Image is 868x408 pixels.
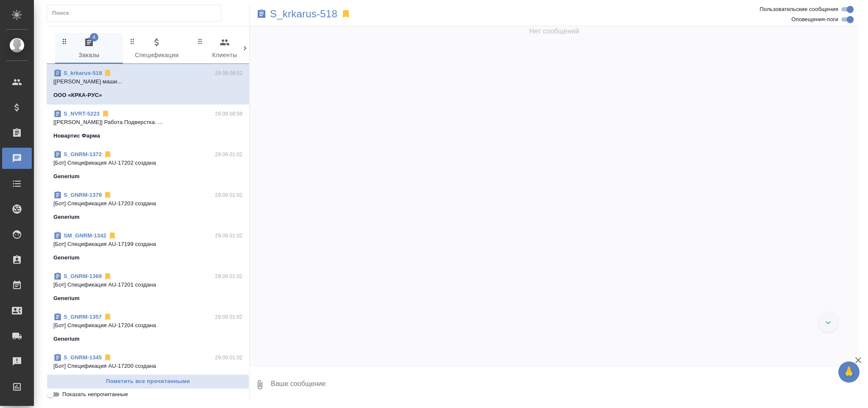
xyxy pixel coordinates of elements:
span: 🙏 [842,363,856,381]
svg: Зажми и перетащи, чтобы поменять порядок вкладок [128,37,136,45]
input: Поиск [52,7,221,19]
p: ООО «КРКА-РУС» [53,91,102,99]
p: 29.09 01:02 [215,313,242,321]
div: S_GNRM-136929.09 01:02[Бот] Спецификация AU-17201 созданаGenerium [47,267,249,308]
a: S_NVRT-5223 [64,110,100,117]
button: 🙏 [838,361,860,383]
span: Пометить все прочитанными [51,377,245,386]
p: Generium [53,213,80,221]
a: S_krkarus-518 [64,70,102,76]
p: 29.09 09:02 [215,69,242,77]
p: 29.09 01:02 [215,150,242,159]
p: [[PERSON_NAME]] Работа Подверстка. ... [53,118,242,127]
svg: Отписаться [103,69,112,77]
a: SM_GNRM-1342 [64,232,106,239]
p: [[PERSON_NAME] маши... [53,77,242,86]
a: S_GNRM-1345 [64,354,102,361]
span: Пользовательские сообщения [759,5,838,14]
p: 29.09 01:02 [215,191,242,199]
div: S_GNRM-135729.09 01:02[Бот] Спецификация AU-17204 созданаGenerium [47,308,249,348]
svg: Зажми и перетащи, чтобы поменять порядок вкладок [196,37,204,45]
p: Generium [53,335,80,343]
p: Generium [53,172,80,181]
a: S_GNRM-1369 [64,273,102,279]
p: [Бот] Спецификация AU-17201 создана [53,281,242,289]
p: 29.09 01:02 [215,232,242,240]
svg: Отписаться [108,232,117,240]
p: Generium [53,294,80,303]
svg: Отписаться [101,110,110,118]
div: S_GNRM-134529.09 01:02[Бот] Спецификация AU-17200 созданаGenerium [47,348,249,389]
div: S_krkarus-51829.09 09:02[[PERSON_NAME] маши...ООО «КРКА-РУС» [47,64,249,105]
p: [Бот] Спецификация AU-17204 создана [53,321,242,330]
p: 29.09 01:02 [215,353,242,362]
a: S_GNRM-1379 [64,192,102,198]
a: S_GNRM-1372 [64,151,102,157]
svg: Отписаться [103,272,112,281]
span: Спецификации [128,37,186,61]
a: S_GNRM-1357 [64,314,102,320]
span: Заказы [60,37,118,61]
svg: Отписаться [103,313,112,321]
div: SM_GNRM-134229.09 01:02[Бот] Спецификация AU-17199 созданаGenerium [47,226,249,267]
p: [Бот] Спецификация AU-17203 создана [53,199,242,208]
p: [Бот] Спецификация AU-17199 создана [53,240,242,248]
span: Клиенты [196,37,253,61]
div: S_NVRT-522329.09 08:59[[PERSON_NAME]] Работа Подверстка. ...Новартис Фарма [47,105,249,145]
svg: Отписаться [103,150,112,159]
p: 29.09 01:02 [215,272,242,281]
svg: Отписаться [103,191,112,199]
p: 29.09 08:59 [215,110,242,118]
span: Нет сообщений [529,26,579,36]
p: Новартис Фарма [53,132,100,140]
p: Generium [53,254,80,262]
svg: Отписаться [103,353,112,362]
div: S_GNRM-137229.09 01:02[Бот] Спецификация AU-17202 созданаGenerium [47,145,249,186]
span: 4 [90,33,98,41]
p: [Бот] Спецификация AU-17200 создана [53,362,242,370]
a: S_krkarus-518 [270,10,337,18]
span: Показать непрочитанные [62,390,128,399]
svg: Зажми и перетащи, чтобы поменять порядок вкладок [61,37,69,45]
p: [Бот] Спецификация AU-17202 создана [53,159,242,167]
div: S_GNRM-137929.09 01:02[Бот] Спецификация AU-17203 созданаGenerium [47,186,249,226]
button: Пометить все прочитанными [47,374,249,389]
span: Оповещения-логи [791,15,838,24]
